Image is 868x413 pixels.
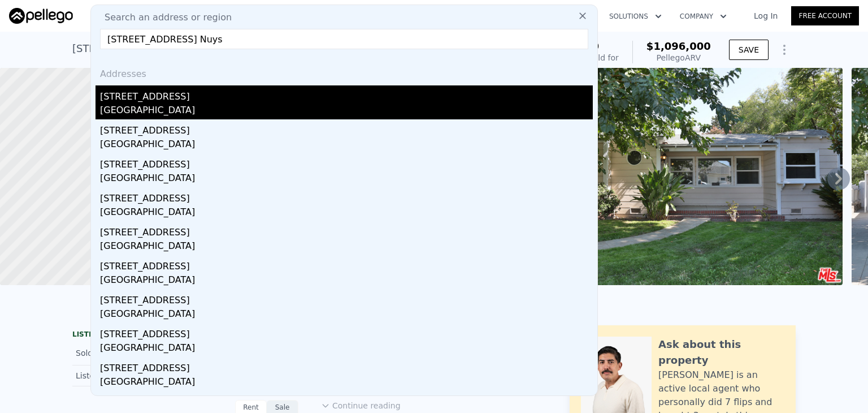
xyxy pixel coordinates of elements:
a: Log In [740,10,791,21]
div: [STREET_ADDRESS] [100,221,593,239]
div: [STREET_ADDRESS] [100,323,593,341]
input: Enter an address, city, region, neighborhood or zip code [100,29,588,49]
div: [GEOGRAPHIC_DATA] [100,171,593,187]
button: Company [671,6,736,27]
div: Addresses [96,58,593,85]
div: Pellego ARV [646,52,711,63]
div: LISTING & SALE HISTORY [72,330,298,341]
div: [STREET_ADDRESS] [100,391,593,409]
img: Pellego [9,8,73,24]
span: $1,096,000 [646,40,711,52]
div: [STREET_ADDRESS] [100,255,593,273]
div: Off Market, last sold for [526,52,619,63]
div: [STREET_ADDRESS] [100,357,593,375]
div: [STREET_ADDRESS] [100,85,593,104]
a: Free Account [791,6,859,25]
div: [GEOGRAPHIC_DATA] [100,239,593,255]
button: Show Options [773,38,796,61]
span: Search an address or region [96,11,232,24]
div: [STREET_ADDRESS] [100,153,593,171]
div: Ask about this property [658,337,784,368]
img: Sale: 21794717 Parcel: 54393454 [517,68,843,285]
div: [GEOGRAPHIC_DATA] [100,273,593,289]
button: Solutions [600,6,671,27]
div: [GEOGRAPHIC_DATA] [100,341,593,357]
div: [STREET_ADDRESS] , [GEOGRAPHIC_DATA] , CA 91602 [72,41,343,57]
div: [STREET_ADDRESS] [100,119,593,137]
button: SAVE [729,40,769,60]
button: Continue reading [321,400,401,411]
div: [GEOGRAPHIC_DATA] [100,104,593,119]
div: Listed [76,370,176,381]
div: [STREET_ADDRESS] [100,289,593,307]
div: [GEOGRAPHIC_DATA] [100,307,593,323]
div: Sold [76,346,176,360]
div: [STREET_ADDRESS] [100,187,593,205]
div: [GEOGRAPHIC_DATA] [100,137,593,153]
div: [GEOGRAPHIC_DATA] [100,205,593,221]
div: [GEOGRAPHIC_DATA] [100,375,593,391]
